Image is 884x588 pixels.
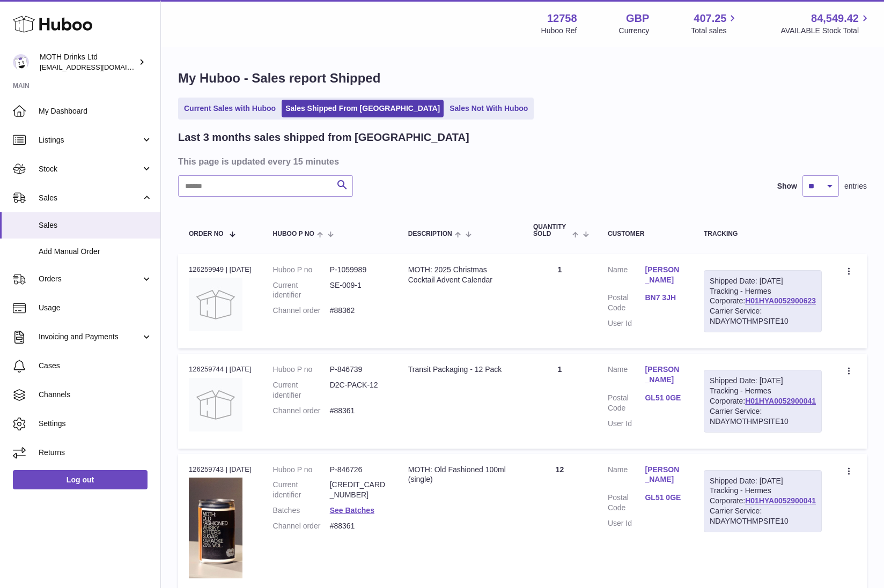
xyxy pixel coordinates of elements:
[745,496,816,505] a: H01HYA0052900041
[13,470,148,489] a: Log out
[330,306,387,316] dd: #88362
[39,106,152,116] span: My Dashboard
[282,100,444,117] a: Sales Shipped From [GEOGRAPHIC_DATA]
[39,135,141,145] span: Listings
[619,26,650,36] div: Currency
[645,364,682,385] a: [PERSON_NAME]
[330,364,387,375] dd: P-846739
[273,521,330,531] dt: Channel order
[39,390,152,400] span: Channels
[330,465,387,475] dd: P-846726
[777,181,797,191] label: Show
[844,181,867,191] span: entries
[745,397,816,405] a: H01HYA0052900041
[704,270,822,332] div: Tracking - Hermes Corporate:
[694,11,726,26] span: 407.25
[608,318,645,329] dt: User Id
[608,265,645,288] dt: Name
[608,419,645,429] dt: User Id
[522,354,597,448] td: 1
[189,378,242,431] img: no-photo.jpg
[645,493,682,503] a: GL51 0GE
[180,100,279,117] a: Current Sales with Huboo
[608,493,645,513] dt: Postal Code
[608,293,645,313] dt: Postal Code
[710,276,816,286] div: Shipped Date: [DATE]
[704,230,822,237] div: Tracking
[645,265,682,285] a: [PERSON_NAME]
[189,465,252,474] div: 126259743 | [DATE]
[608,393,645,413] dt: Postal Code
[330,521,387,531] dd: #88361
[691,11,739,36] a: 407.25 Total sales
[710,476,816,486] div: Shipped Date: [DATE]
[645,465,682,485] a: [PERSON_NAME]
[330,506,374,515] a: See Batches
[39,361,152,371] span: Cases
[189,364,252,374] div: 126259744 | [DATE]
[704,370,822,432] div: Tracking - Hermes Corporate:
[273,230,314,237] span: Huboo P no
[446,100,532,117] a: Sales Not With Huboo
[745,296,816,305] a: H01HYA0052900623
[608,518,645,529] dt: User Id
[710,306,816,326] div: Carrier Service: NDAYMOTHMPSITE10
[608,230,682,237] div: Customer
[273,280,330,301] dt: Current identifier
[273,505,330,516] dt: Batches
[710,376,816,386] div: Shipped Date: [DATE]
[626,11,649,26] strong: GBP
[39,164,141,174] span: Stock
[704,470,822,532] div: Tracking - Hermes Corporate:
[273,380,330,400] dt: Current identifier
[40,52,136,72] div: MOTH Drinks Ltd
[608,465,645,488] dt: Name
[273,406,330,416] dt: Channel order
[178,130,469,145] h2: Last 3 months sales shipped from [GEOGRAPHIC_DATA]
[330,280,387,301] dd: SE-009-1
[273,265,330,275] dt: Huboo P no
[189,230,224,237] span: Order No
[273,364,330,375] dt: Huboo P no
[408,265,512,285] div: MOTH: 2025 Christmas Cocktail Advent Calendar
[645,293,682,303] a: BN7 3JH
[39,332,141,342] span: Invoicing and Payments
[39,220,152,230] span: Sales
[330,480,387,500] dd: [CREDIT_CARD_NUMBER]
[547,11,577,26] strong: 12758
[39,303,152,313] span: Usage
[710,506,816,526] div: Carrier Service: NDAYMOTHMPSITE10
[710,406,816,427] div: Carrier Service: NDAYMOTHMPSITE10
[408,465,512,485] div: MOTH: Old Fashioned 100ml (single)
[645,393,682,403] a: GL51 0GE
[13,54,29,70] img: orders@mothdrinks.com
[533,224,570,237] span: Quantity Sold
[189,265,252,274] div: 126259949 | [DATE]
[39,247,152,257] span: Add Manual Order
[541,26,577,36] div: Huboo Ref
[189,278,242,331] img: no-photo.jpg
[330,380,387,400] dd: D2C-PACK-12
[178,70,867,87] h1: My Huboo - Sales report Shipped
[691,26,739,36] span: Total sales
[408,230,452,237] span: Description
[40,63,158,71] span: [EMAIL_ADDRESS][DOMAIN_NAME]
[408,364,512,375] div: Transit Packaging - 12 Pack
[330,406,387,416] dd: #88361
[273,465,330,475] dt: Huboo P no
[780,11,871,36] a: 84,549.42 AVAILABLE Stock Total
[39,274,141,284] span: Orders
[39,419,152,429] span: Settings
[780,26,871,36] span: AVAILABLE Stock Total
[189,478,242,578] img: 127581729091156.png
[273,480,330,500] dt: Current identifier
[330,265,387,275] dd: P-1059989
[608,364,645,388] dt: Name
[522,254,597,348] td: 1
[39,448,152,458] span: Returns
[811,11,859,26] span: 84,549.42
[273,306,330,316] dt: Channel order
[39,193,141,203] span: Sales
[178,155,864,167] h3: This page is updated every 15 minutes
